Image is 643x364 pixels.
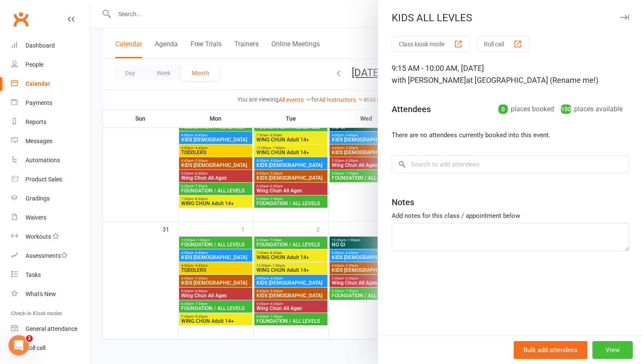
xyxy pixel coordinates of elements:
div: General attendance [26,325,77,332]
div: places available [561,103,623,115]
a: Roll call [11,339,90,358]
div: places booked [498,103,554,115]
div: 0 [498,104,508,114]
li: There are no attendees currently booked into this event. [392,130,629,140]
div: Notes [392,196,414,208]
input: Search to add attendees [392,155,629,173]
div: Roll call [26,344,46,351]
iframe: Intercom live chat [9,335,29,356]
div: Tasks [26,271,41,278]
div: 100 [561,104,571,114]
a: People [11,55,90,74]
a: Payments [11,93,90,113]
div: Attendees [392,103,431,115]
a: Clubworx [10,8,31,30]
a: Reports [11,113,90,132]
div: Automations [26,157,60,164]
a: Messages [11,132,90,151]
a: Dashboard [11,36,90,55]
a: Calendar [11,74,90,93]
div: Add notes for this class / appointment below [392,211,629,221]
div: Gradings [26,195,50,202]
button: Bulk add attendees [514,341,587,359]
a: What's New [11,285,90,304]
div: Dashboard [26,42,55,49]
div: Payments [26,99,52,106]
div: KIDS ALL LEVLES [378,12,643,24]
div: Workouts [26,233,51,240]
div: Calendar [26,80,50,87]
div: Assessments [26,252,68,259]
a: Tasks [11,265,90,285]
a: Workouts [11,227,90,246]
button: Class kiosk mode [392,36,470,52]
div: Messages [26,138,52,144]
span: with [PERSON_NAME] [392,76,466,85]
a: General attendance kiosk mode [11,319,90,339]
div: Waivers [26,214,46,221]
a: Gradings [11,189,90,208]
span: at [GEOGRAPHIC_DATA] (Rename me!) [466,76,598,85]
a: Waivers [11,208,90,227]
div: People [26,61,43,68]
a: Product Sales [11,170,90,189]
div: Product Sales [26,176,62,183]
div: What's New [26,291,56,297]
div: Reports [26,119,46,125]
span: 2 [26,335,33,342]
button: Roll call [477,36,529,52]
button: View [592,341,633,359]
a: Automations [11,151,90,170]
div: 9:15 AM - 10:00 AM, [DATE] [392,62,629,86]
a: Assessments [11,246,90,265]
